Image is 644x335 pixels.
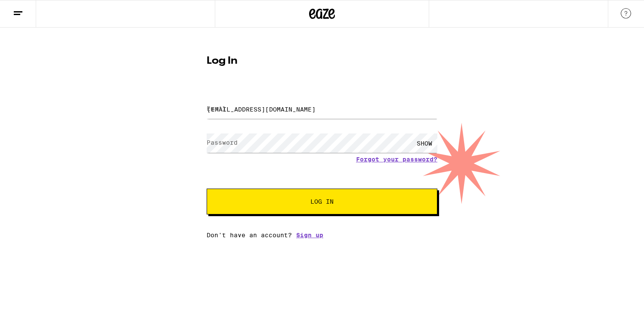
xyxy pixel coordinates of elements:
[207,99,437,119] input: Email
[207,56,437,66] h1: Log In
[207,189,437,214] button: Log In
[296,232,323,239] a: Sign up
[207,139,238,146] label: Password
[356,156,437,163] a: Forgot your password?
[5,6,62,13] span: Hi. Need any help?
[207,105,226,112] label: Email
[310,199,334,205] span: Log In
[412,133,437,153] div: SHOW
[207,232,437,239] div: Don't have an account?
